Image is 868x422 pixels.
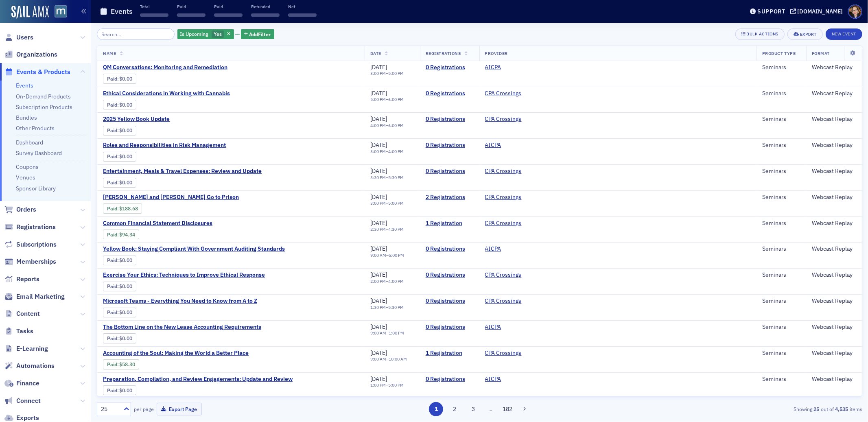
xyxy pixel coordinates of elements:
div: – [370,305,404,310]
div: Seminars [762,64,800,71]
span: ‌ [140,13,168,17]
time: 5:00 PM [370,96,386,102]
div: Paid: 0 - $0 [103,256,136,265]
span: : [107,102,120,108]
div: Webcast Replay [812,194,856,201]
div: Webcast Replay [812,64,856,71]
a: Exercise Your Ethics: Techniques to Improve Ethical Response [103,271,265,279]
a: QM Conversations: Monitoring and Remediation [103,64,240,71]
button: [DOMAIN_NAME] [790,9,846,14]
div: – [370,227,404,232]
time: 2:30 PM [370,226,386,232]
button: 3 [466,402,480,416]
a: 0 Registrations [426,245,474,253]
span: AICPA [485,64,536,71]
span: Email Marketing [16,292,65,301]
span: CPA Crossings [485,90,536,97]
a: 0 Registrations [426,116,474,123]
span: [DATE] [370,349,387,356]
time: 1:30 PM [370,304,386,310]
span: The Bottom Line on the New Lease Accounting Requirements [103,324,261,331]
a: Users [4,33,33,42]
img: SailAMX [11,6,49,19]
div: Paid: 0 - $0 [103,152,136,162]
span: ‌ [177,13,206,17]
span: : [107,309,120,315]
div: Paid: 0 - $0 [103,126,136,136]
div: Webcast Replay [812,142,856,149]
button: New Event [826,28,862,40]
span: E-Learning [16,344,48,353]
span: : [107,179,120,186]
a: 1 Registration [426,220,474,227]
div: Support [757,8,785,15]
a: Survey Dashboard [16,149,62,157]
div: Seminars [762,220,800,227]
span: 2025 Yellow Book Update [103,116,240,123]
span: … [485,405,496,413]
time: 5:00 PM [388,382,404,388]
a: Sponsor Library [16,185,56,192]
div: – [370,175,404,180]
img: SailAMX [55,5,67,18]
span: Date [370,50,381,56]
a: Paid [107,257,117,263]
a: 0 Registrations [426,168,474,175]
a: Subscription Products [16,103,72,111]
span: Entertainment, Meals & Travel Expenses: Review and Update [103,168,262,175]
div: Seminars [762,116,800,123]
a: Paid [107,179,117,186]
span: CPA Crossings [485,220,536,227]
button: Export Page [157,403,202,415]
time: 5:00 PM [388,70,404,76]
a: E-Learning [4,344,48,353]
a: Paid [107,153,117,160]
span: Todd and Julie Chrisley Go to Prison [103,194,240,201]
a: On-Demand Products [16,93,71,100]
div: Paid: 1 - $9434 [103,230,139,239]
span: [DATE] [370,297,387,304]
a: Other Products [16,125,55,132]
time: 5:30 PM [388,175,404,180]
span: CPA Crossings [485,116,536,123]
time: 5:00 PM [388,200,404,206]
span: Format [812,50,830,56]
strong: 25 [812,405,821,413]
a: Paid [107,232,117,238]
span: : [107,335,120,341]
p: Net [288,4,317,9]
span: [DATE] [370,63,387,71]
time: 6:00 PM [388,122,404,128]
a: Tasks [4,327,33,336]
a: Finance [4,379,39,388]
span: Profile [848,4,862,19]
span: : [107,127,120,133]
a: Yellow Book: Staying Compliant With Government Auditing Standards [103,245,285,253]
time: 5:30 PM [388,304,404,310]
span: $94.34 [120,232,136,238]
button: AddFilter [241,29,274,39]
span: $0.00 [120,283,133,289]
span: Reports [16,275,39,284]
span: Connect [16,396,41,405]
span: Yes [214,31,222,37]
span: $0.00 [120,335,133,341]
span: Orders [16,205,36,214]
span: $0.00 [120,309,133,315]
a: Reports [4,275,39,284]
div: – [370,279,404,284]
span: Users [16,33,33,42]
label: per page [134,405,154,413]
a: Memberships [4,257,56,266]
div: – [370,383,404,388]
span: [DATE] [370,323,387,330]
div: – [370,253,404,258]
div: Webcast Replay [812,324,856,331]
a: CPA Crossings [485,220,522,227]
button: Export [787,28,823,40]
span: $0.00 [120,127,133,133]
div: Webcast Replay [812,376,856,383]
input: Search… [97,28,175,40]
time: 2:00 PM [370,278,386,284]
span: Organizations [16,50,57,59]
